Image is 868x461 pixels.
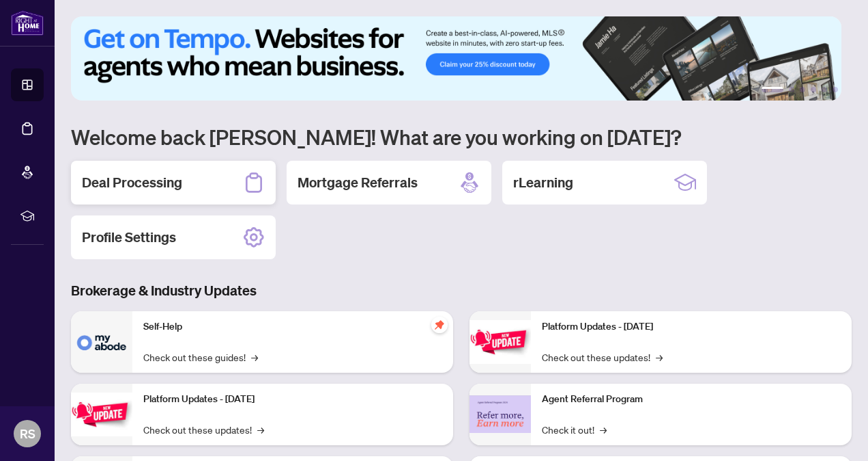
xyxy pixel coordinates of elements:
[71,16,841,101] img: Slide 0
[656,350,663,365] span: →
[542,350,663,365] a: Check out these updates!→
[431,317,448,333] span: pushpin
[833,87,838,92] button: 6
[811,87,816,92] button: 4
[71,281,852,300] h3: Brokerage & Industry Updates
[143,319,442,334] p: Self-Help
[71,311,132,373] img: Self-Help
[20,424,35,443] span: RS
[762,87,783,92] button: 1
[71,124,852,150] h1: Welcome back [PERSON_NAME]! What are you working on [DATE]?
[789,87,794,92] button: 2
[800,87,805,92] button: 3
[143,350,258,365] a: Check out these guides!→
[513,173,573,192] h2: rLearning
[542,319,841,334] p: Platform Updates - [DATE]
[82,173,182,192] h2: Deal Processing
[298,173,418,192] h2: Mortgage Referrals
[257,422,264,437] span: →
[600,422,607,437] span: →
[542,392,841,407] p: Agent Referral Program
[71,393,132,436] img: Platform Updates - September 16, 2025
[82,228,176,247] h2: Profile Settings
[11,10,44,36] img: logo
[143,392,442,407] p: Platform Updates - [DATE]
[469,320,531,363] img: Platform Updates - June 23, 2025
[542,422,607,437] a: Check it out!→
[143,422,264,437] a: Check out these updates!→
[251,350,258,365] span: →
[813,413,854,454] button: Open asap
[469,395,531,433] img: Agent Referral Program
[822,87,827,92] button: 5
